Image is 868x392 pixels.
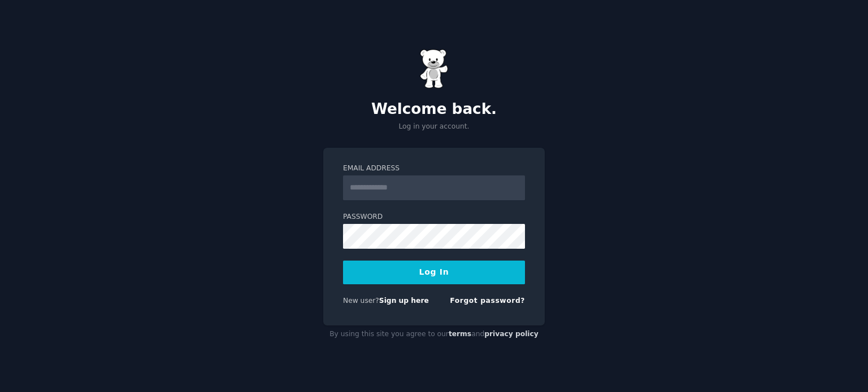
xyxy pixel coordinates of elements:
[420,49,448,89] img: Gummy Bear
[323,122,545,132] p: Log in your account.
[343,261,525,284] button: Log In
[449,330,471,338] a: terms
[450,297,525,305] a: Forgot password?
[343,297,379,305] span: New user?
[323,325,545,343] div: By using this site you agree to our and
[323,100,545,118] h2: Welcome back.
[484,330,539,338] a: privacy policy
[379,297,429,305] a: Sign up here
[343,164,525,174] label: Email Address
[343,212,525,222] label: Password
